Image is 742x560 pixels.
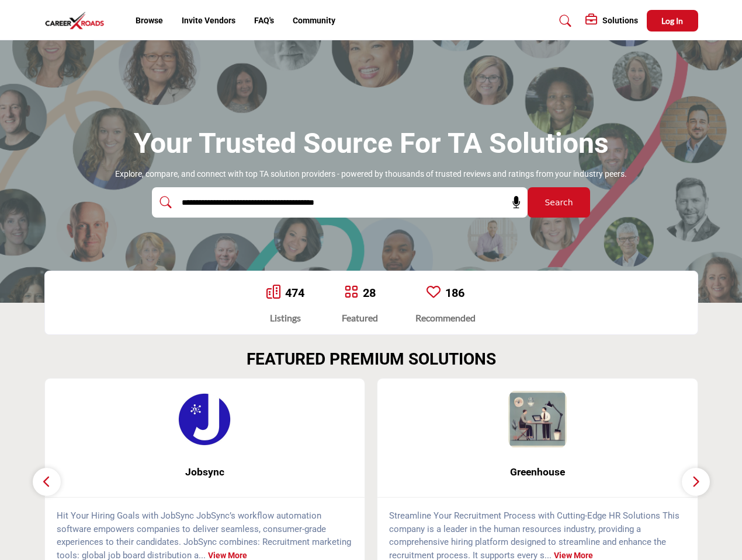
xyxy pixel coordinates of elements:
[115,169,627,180] p: Explore, compare, and connect with top TA solution providers - powered by thousands of trusted re...
[545,197,573,209] span: Search
[647,10,698,32] button: Log In
[344,285,358,301] a: Go to Featured
[377,457,698,488] a: Greenhouse
[508,390,567,449] img: Greenhouse
[363,286,376,300] a: 28
[63,457,348,488] b: Jobsync
[285,286,304,300] a: 474
[585,14,638,28] div: Solutions
[502,197,522,208] span: Search by Voice
[266,311,304,325] div: Listings
[182,16,235,25] a: Invite Vendors
[661,16,683,26] span: Log In
[134,125,609,162] h1: Your Trusted Source for TA Solutions
[247,349,496,369] h2: FEATURED PREMIUM SOLUTIONS
[395,457,680,488] b: Greenhouse
[293,16,335,25] a: Community
[427,285,441,301] a: Go to Recommended
[548,12,579,30] a: Search
[395,464,680,480] span: Greenhouse
[554,551,593,560] a: View More
[63,464,348,480] span: Jobsync
[342,311,378,325] div: Featured
[602,15,638,26] h5: Solutions
[528,187,590,218] button: Search
[44,11,111,30] img: Site Logo
[175,390,234,449] img: Jobsync
[208,551,247,560] a: View More
[415,311,476,325] div: Recommended
[445,286,464,300] a: 186
[254,16,274,25] a: FAQ's
[136,16,163,25] a: Browse
[45,457,365,488] a: Jobsync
